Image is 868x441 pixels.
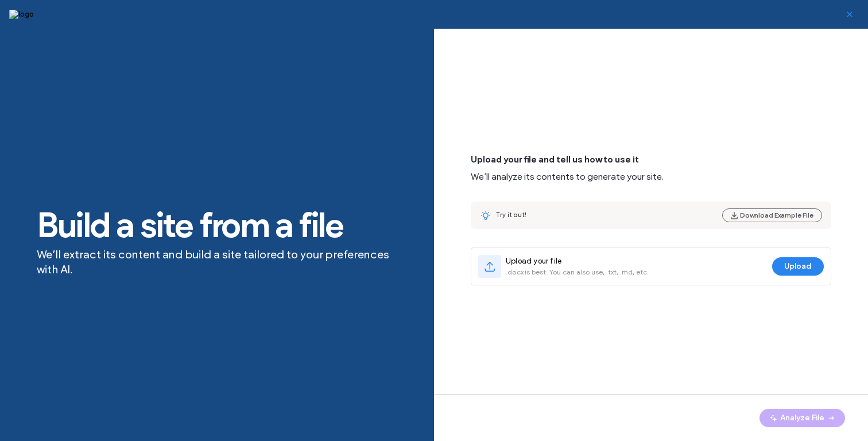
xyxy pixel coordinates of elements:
[506,256,649,267] span: Upload your file
[772,257,824,276] button: Upload
[26,8,50,18] span: Help
[37,208,397,242] span: Build a site from a file
[471,171,664,182] span: We’ll analyze its contents to generate your site.
[722,208,822,222] button: Download Example File
[9,10,34,19] img: logo
[496,210,526,219] span: Try it out!
[471,153,831,171] span: Upload your file and tell us how to use it
[506,267,649,277] span: .docx is best. You can also use, .txt, .md, etc.
[37,247,397,277] span: We’ll extract its content and build a site tailored to your preferences with AI.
